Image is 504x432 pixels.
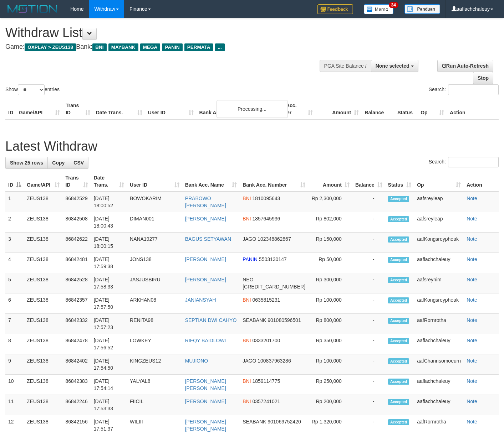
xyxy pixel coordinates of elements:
td: 86842332 [62,314,91,334]
a: Note [467,297,477,303]
a: [PERSON_NAME] [PERSON_NAME] [185,419,226,432]
span: ... [215,43,225,51]
span: BNI [92,43,106,51]
span: Copy 5859458194445954 to clipboard [243,284,305,290]
td: aaflachchaleuy [414,334,464,354]
a: Note [467,196,477,201]
span: Accepted [388,257,409,263]
span: Copy 1859114775 to clipboard [252,378,280,384]
span: BNI [243,216,251,222]
span: Accepted [388,297,409,303]
th: Game/API [16,99,63,119]
span: Accepted [388,216,409,222]
td: - [352,253,385,273]
td: 86842529 [62,192,91,212]
td: Rp 150,000 [308,233,352,253]
th: Op: activate to sort column ascending [414,171,464,192]
span: Copy 100837963286 to clipboard [258,358,291,364]
td: [DATE] 18:00:15 [91,233,127,253]
th: Game/API: activate to sort column ascending [24,171,62,192]
span: Copy 901080596501 to clipboard [268,317,301,323]
th: Balance [362,99,394,119]
td: aafKongsreypheak [414,233,464,253]
span: Copy 0333201700 to clipboard [252,338,280,343]
td: Rp 350,000 [308,334,352,354]
span: PERMATA [184,43,213,51]
a: [PERSON_NAME] [PERSON_NAME] [185,378,226,391]
td: ZEUS138 [24,375,62,395]
a: Show 25 rows [5,157,48,169]
td: - [352,212,385,233]
th: Balance: activate to sort column ascending [352,171,385,192]
span: 34 [389,2,398,8]
span: Copy [52,160,65,166]
td: aafKongsreypheak [414,293,464,314]
a: Note [467,277,477,282]
label: Search: [429,84,499,95]
td: 10 [5,375,24,395]
span: NEO [243,277,253,282]
input: Search: [448,157,499,167]
td: aafsreyleap [414,212,464,233]
td: 2 [5,212,24,233]
td: aafChannsomoeurn [414,354,464,375]
td: KINGZEUS12 [127,354,182,375]
td: ZEUS138 [24,354,62,375]
td: Rp 300,000 [308,273,352,293]
td: ZEUS138 [24,212,62,233]
td: ARKHAN08 [127,293,182,314]
span: MEGA [140,43,161,51]
td: [DATE] 17:59:38 [91,253,127,273]
td: 6 [5,293,24,314]
td: FIICIL [127,395,182,415]
th: User ID: activate to sort column ascending [127,171,182,192]
span: Copy 0357241021 to clipboard [252,399,280,404]
h1: Withdraw List [5,26,329,40]
td: aaflachchaleuy [414,395,464,415]
span: Accepted [388,358,409,364]
th: Trans ID [63,99,93,119]
span: Accepted [388,277,409,283]
button: None selected [371,60,418,72]
td: BOWOKARIM [127,192,182,212]
td: ZEUS138 [24,314,62,334]
th: Date Trans.: activate to sort column ascending [91,171,127,192]
td: 9 [5,354,24,375]
td: - [352,293,385,314]
span: JAGO [243,236,256,242]
td: 3 [5,233,24,253]
a: Note [467,419,477,425]
td: 86842383 [62,375,91,395]
a: RIFQY BAIDLOWI [185,338,226,343]
span: BNI [243,338,251,343]
td: - [352,314,385,334]
th: Bank Acc. Name [197,99,270,119]
td: [DATE] 17:54:50 [91,354,127,375]
td: [DATE] 17:54:14 [91,375,127,395]
th: Action [464,171,499,192]
td: JASJUSBIRU [127,273,182,293]
th: ID [5,99,16,119]
img: MOTION_logo.png [5,4,60,14]
td: JONS138 [127,253,182,273]
a: SEPTIAN DWI CAHYO [185,317,237,323]
td: Rp 50,000 [308,253,352,273]
span: Copy 1857645936 to clipboard [252,216,280,222]
span: Copy 0635815231 to clipboard [252,297,280,303]
td: NANA19277 [127,233,182,253]
td: Rp 802,000 [308,212,352,233]
td: 8 [5,334,24,354]
a: JANIANSYAH [185,297,216,303]
a: [PERSON_NAME] [185,277,226,282]
td: - [352,375,385,395]
td: 7 [5,314,24,334]
td: 11 [5,395,24,415]
span: JAGO [243,358,256,364]
h4: Game: Bank: [5,43,329,51]
a: Run Auto-Refresh [437,60,493,72]
span: BNI [243,196,251,201]
span: Accepted [388,318,409,324]
td: Rp 100,000 [308,354,352,375]
td: - [352,354,385,375]
td: aafsreynim [414,273,464,293]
